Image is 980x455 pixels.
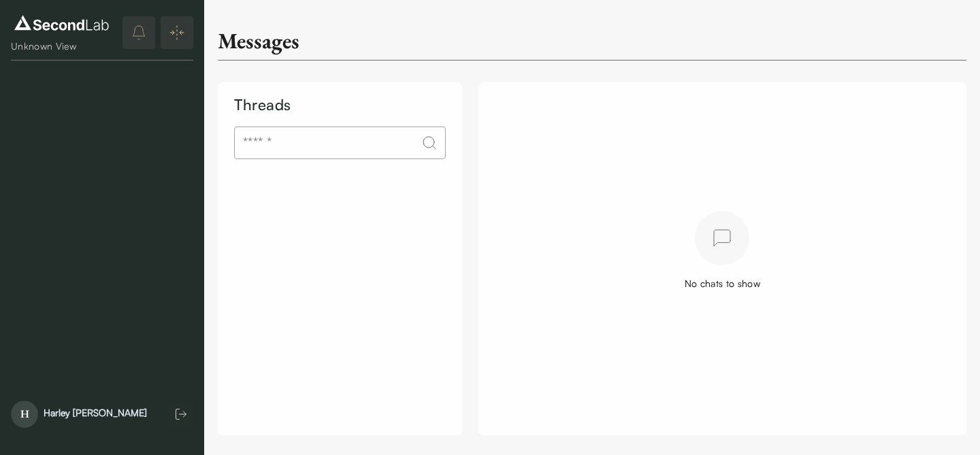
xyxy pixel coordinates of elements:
[44,406,147,420] div: Harley [PERSON_NAME]
[685,276,761,290] div: No chats to show
[122,16,155,49] button: notifications
[218,27,299,54] div: Messages
[234,93,446,116] div: Threads
[11,401,38,428] span: H
[11,39,112,53] div: Unknown View
[11,12,112,34] img: logo
[169,402,193,426] button: Log out
[161,16,193,49] button: Expand/Collapse sidebar
[695,211,749,265] img: empty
